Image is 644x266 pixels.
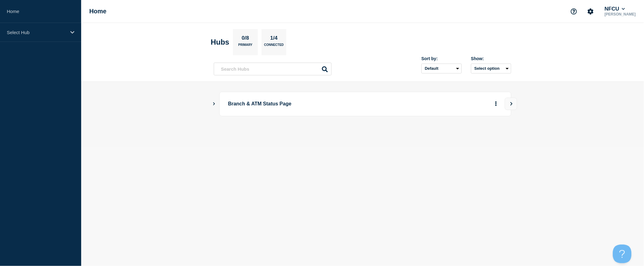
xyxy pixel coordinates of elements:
p: 0/8 [240,35,252,43]
h1: Home [89,8,107,15]
iframe: Help Scout Beacon - Open [613,245,632,263]
button: Show Connected Hubs [213,102,216,106]
select: Sort by [421,64,462,73]
p: Select Hub [7,30,66,35]
button: Support [567,5,580,18]
button: More actions [492,98,500,110]
button: Select option [471,64,511,73]
div: Sort by: [421,56,462,61]
p: 1/4 [268,35,280,43]
input: Search Hubs [214,63,332,75]
p: Connected [264,43,284,50]
button: Account settings [584,5,597,18]
p: [PERSON_NAME] [603,12,637,16]
div: Show: [471,56,511,61]
p: Primary [238,43,253,50]
p: Branch & ATM Status Page [228,98,399,110]
h2: Hubs [211,38,229,47]
button: View [505,98,517,110]
button: NFCU [603,6,626,12]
